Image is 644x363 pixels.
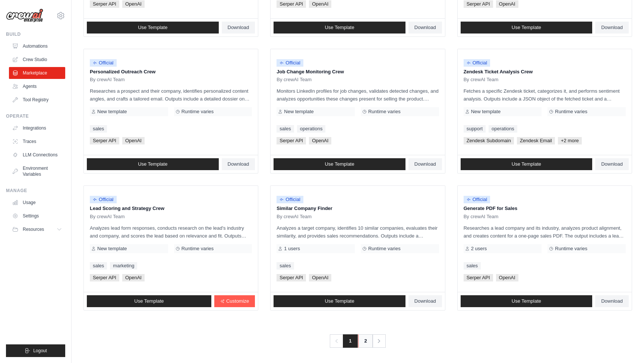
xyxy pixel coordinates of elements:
[9,149,65,161] a: LLM Connections
[226,298,249,304] span: Customize
[23,226,44,232] span: Resources
[9,223,65,235] button: Resources
[325,161,354,167] span: Use Template
[496,274,518,281] span: OpenAI
[325,25,354,31] span: Use Template
[90,205,252,212] p: Lead Scoring and Strategy Crew
[408,22,442,34] a: Download
[464,0,493,8] span: Serper API
[284,246,300,252] span: 1 users
[595,295,629,307] a: Download
[595,22,629,34] a: Download
[110,262,137,270] a: marketing
[464,59,490,67] span: Official
[97,246,127,252] span: New template
[277,196,303,203] span: Official
[87,158,219,170] a: Use Template
[297,125,326,133] a: operations
[122,0,145,8] span: OpenAI
[309,0,331,8] span: OpenAI
[97,109,127,115] span: New template
[461,295,593,307] a: Use Template
[90,125,107,133] a: sales
[330,334,385,348] nav: Pagination
[277,214,312,220] span: By crewAI Team
[555,109,587,115] span: Runtime varies
[368,109,401,115] span: Runtime varies
[464,196,490,203] span: Official
[277,262,294,270] a: sales
[471,109,501,115] span: New template
[277,205,439,212] p: Similar Company Finder
[90,137,119,144] span: Serper API
[277,68,439,76] p: Job Change Monitoring Crew
[517,137,555,144] span: Zendesk Email
[284,109,313,115] span: New template
[134,298,164,304] span: Use Template
[6,9,43,23] img: Logo
[90,262,107,270] a: sales
[222,158,255,170] a: Download
[90,214,125,220] span: By crewAI Team
[33,348,47,354] span: Logout
[6,344,65,357] button: Logout
[214,295,255,307] a: Customize
[90,0,119,8] span: Serper API
[408,295,442,307] a: Download
[368,246,401,252] span: Runtime varies
[138,25,167,31] span: Use Template
[228,25,249,31] span: Download
[277,0,306,8] span: Serper API
[309,137,331,144] span: OpenAI
[464,137,514,144] span: Zendesk Subdomain
[512,161,541,167] span: Use Template
[87,22,219,34] a: Use Template
[181,246,214,252] span: Runtime varies
[122,137,145,144] span: OpenAI
[277,274,306,281] span: Serper API
[343,334,357,348] span: 1
[358,334,373,348] a: 2
[274,295,405,307] a: Use Template
[325,298,354,304] span: Use Template
[274,158,405,170] a: Use Template
[414,161,436,167] span: Download
[461,158,593,170] a: Use Template
[464,68,626,76] p: Zendesk Ticket Analysis Crew
[512,25,541,31] span: Use Template
[90,59,117,67] span: Official
[601,25,623,31] span: Download
[595,158,629,170] a: Download
[464,125,486,133] a: support
[9,197,65,208] a: Usage
[87,295,211,307] a: Use Template
[222,22,255,34] a: Download
[90,77,125,83] span: By crewAI Team
[512,298,541,304] span: Use Template
[471,246,487,252] span: 2 users
[9,67,65,79] a: Marketplace
[461,22,593,34] a: Use Template
[9,94,65,106] a: Tool Registry
[90,87,252,103] p: Researches a prospect and their company, identifies personalized content angles, and crafts a tai...
[9,54,65,66] a: Crew Studio
[309,274,331,281] span: OpenAI
[90,274,119,281] span: Serper API
[464,77,499,83] span: By crewAI Team
[277,59,303,67] span: Official
[464,214,499,220] span: By crewAI Team
[464,87,626,103] p: Fetches a specific Zendesk ticket, categorizes it, and performs sentiment analysis. Outputs inclu...
[601,161,623,167] span: Download
[9,122,65,134] a: Integrations
[228,161,249,167] span: Download
[9,80,65,92] a: Agents
[489,125,517,133] a: operations
[277,137,306,144] span: Serper API
[9,40,65,52] a: Automations
[414,25,436,31] span: Download
[6,113,65,119] div: Operate
[90,196,117,203] span: Official
[408,158,442,170] a: Download
[6,188,65,194] div: Manage
[277,87,439,103] p: Monitors LinkedIn profiles for job changes, validates detected changes, and analyzes opportunitie...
